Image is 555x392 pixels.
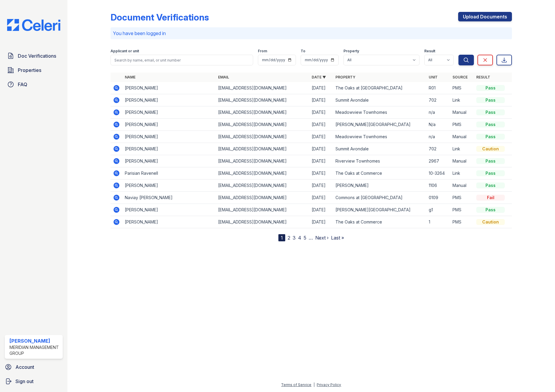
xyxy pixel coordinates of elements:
div: Pass [476,122,505,127]
td: [DATE] [309,131,333,143]
td: R01 [426,82,450,94]
td: [PERSON_NAME][GEOGRAPHIC_DATA] [333,204,427,216]
td: PMS [450,82,474,94]
input: Search by name, email, or unit number [111,55,253,65]
label: Applicant or unit [111,49,139,53]
div: Pass [476,134,505,140]
td: [DATE] [309,94,333,106]
img: CE_Logo_Blue-a8612792a0a2168367f1c8372b55b34899dd931a85d93a1a3d3e32e68fde9ad4.png [2,19,65,31]
td: N/a [426,119,450,131]
div: [PERSON_NAME] [10,337,60,344]
td: [EMAIL_ADDRESS][DOMAIN_NAME] [216,94,309,106]
td: 1 [426,216,450,228]
td: [PERSON_NAME] [122,204,216,216]
span: Sign out [15,378,34,385]
td: [DATE] [309,119,333,131]
td: 0109 [426,192,450,204]
td: Link [450,167,474,180]
div: Pass [476,158,505,164]
div: Pass [476,97,505,103]
td: Meadowview Townhomes [333,131,427,143]
td: [EMAIL_ADDRESS][DOMAIN_NAME] [216,119,309,131]
div: Pass [476,182,505,188]
td: n/a [426,106,450,119]
td: [PERSON_NAME] [122,216,216,228]
a: FAQ [5,78,63,90]
a: Email [218,75,229,79]
div: Fail [476,195,505,201]
td: Manual [450,106,474,119]
td: [EMAIL_ADDRESS][DOMAIN_NAME] [216,216,309,228]
td: [DATE] [309,216,333,228]
td: Meadowview Townhomes [333,106,427,119]
td: 1106 [426,180,450,192]
td: [DATE] [309,180,333,192]
td: Link [450,94,474,106]
td: [PERSON_NAME] [122,119,216,131]
td: [EMAIL_ADDRESS][DOMAIN_NAME] [216,204,309,216]
div: 1 [278,234,285,241]
td: Commons at [GEOGRAPHIC_DATA] [333,192,427,204]
td: [DATE] [309,143,333,155]
div: Caution [476,146,505,152]
div: Pass [476,109,505,115]
a: Account [2,361,65,373]
td: [DATE] [309,106,333,119]
td: [EMAIL_ADDRESS][DOMAIN_NAME] [216,180,309,192]
td: Naviay [PERSON_NAME] [122,192,216,204]
td: [EMAIL_ADDRESS][DOMAIN_NAME] [216,106,309,119]
a: Name [125,75,135,79]
td: [PERSON_NAME][GEOGRAPHIC_DATA] [333,119,427,131]
a: 2 [288,235,290,241]
td: [DATE] [309,82,333,94]
td: PMS [450,204,474,216]
div: Caution [476,219,505,225]
a: Terms of Service [281,382,311,387]
a: Result [476,75,490,79]
td: The Oaks at [GEOGRAPHIC_DATA] [333,82,427,94]
td: [PERSON_NAME] [122,131,216,143]
div: Meridian Management Group [10,344,60,356]
a: Last » [331,235,344,241]
label: Property [343,49,359,53]
a: Property [335,75,355,79]
td: [EMAIL_ADDRESS][DOMAIN_NAME] [216,155,309,167]
span: Doc Verifications [18,52,56,59]
td: [PERSON_NAME] [122,180,216,192]
td: [PERSON_NAME] [333,180,427,192]
td: n/a [426,131,450,143]
td: PMS [450,192,474,204]
td: Manual [450,155,474,167]
td: Riverview Townhomes [333,155,427,167]
td: g1 [426,204,450,216]
div: Pass [476,85,505,91]
a: Privacy Policy [317,382,341,387]
a: 3 [293,235,296,241]
td: [EMAIL_ADDRESS][DOMAIN_NAME] [216,82,309,94]
a: Properties [5,64,63,76]
td: [PERSON_NAME] [122,94,216,106]
td: Manual [450,131,474,143]
td: The Oaks at Commerce [333,216,427,228]
td: Parisian Ravenell [122,167,216,180]
td: 2967 [426,155,450,167]
td: [EMAIL_ADDRESS][DOMAIN_NAME] [216,192,309,204]
a: 4 [298,235,301,241]
td: [EMAIL_ADDRESS][DOMAIN_NAME] [216,143,309,155]
td: [DATE] [309,192,333,204]
td: 10-3264 [426,167,450,180]
div: Pass [476,170,505,176]
td: 702 [426,94,450,106]
a: Date ▼ [312,75,326,79]
td: Summit Avondale [333,94,427,106]
a: Sign out [2,375,65,387]
td: [PERSON_NAME] [122,155,216,167]
a: Doc Verifications [5,50,63,62]
a: Source [452,75,468,79]
label: To [301,49,305,53]
a: Unit [429,75,438,79]
td: PMS [450,119,474,131]
a: Upload Documents [458,12,512,21]
a: Next › [315,235,329,241]
div: | [313,382,315,387]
